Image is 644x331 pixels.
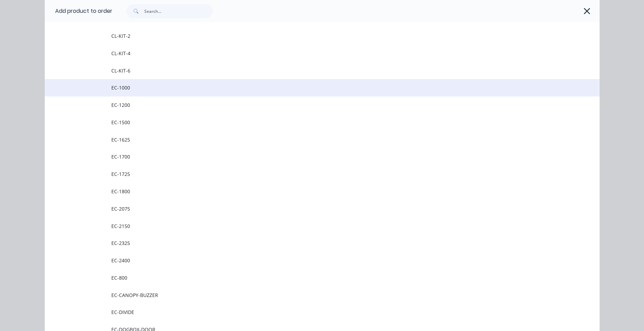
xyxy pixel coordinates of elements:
span: EC-1500 [111,119,502,126]
span: CL-KIT-6 [111,67,502,74]
span: EC-800 [111,274,502,281]
span: CL-KIT-2 [111,32,502,40]
span: EC-2075 [111,205,502,212]
span: EC-1625 [111,136,502,143]
span: EC-1700 [111,153,502,160]
span: EC-CANOPY-BUZZER [111,291,502,299]
span: CL-KIT-4 [111,50,502,57]
span: EC-2400 [111,257,502,264]
input: Search... [144,4,213,18]
span: EC-1200 [111,101,502,109]
span: EC-DIVIDE [111,308,502,316]
span: EC-2150 [111,222,502,230]
span: EC-1800 [111,188,502,195]
span: EC-1725 [111,170,502,178]
span: EC-1000 [111,84,502,91]
span: EC-2325 [111,239,502,247]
